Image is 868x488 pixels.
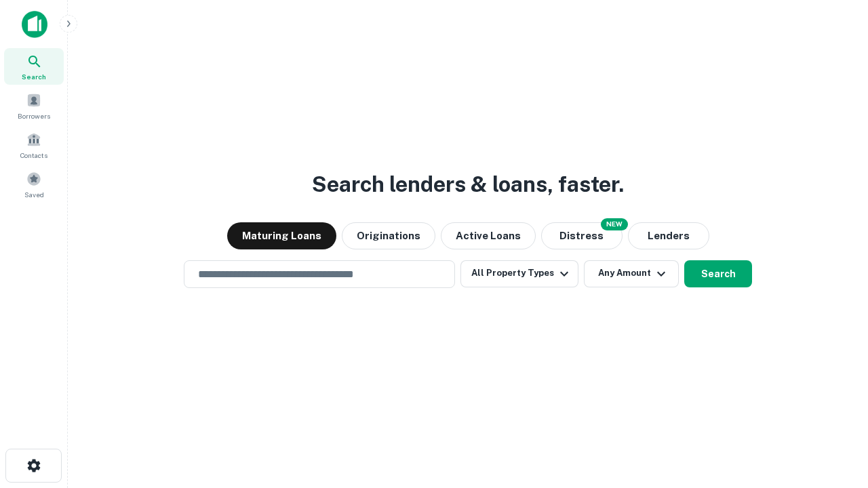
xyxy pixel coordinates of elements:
button: Any Amount [584,260,679,287]
button: All Property Types [460,260,578,287]
a: Contacts [4,127,64,163]
button: Search distressed loans with lien and other non-mortgage details. [541,222,623,249]
span: Search [22,71,46,82]
button: Active Loans [441,222,536,249]
iframe: Chat Widget [800,380,868,445]
span: Saved [24,189,44,200]
span: Contacts [20,150,47,161]
button: Maturing Loans [227,222,336,249]
img: capitalize-icon.png [22,11,47,38]
button: Originations [342,222,435,249]
a: Search [4,48,64,85]
a: Saved [4,166,64,203]
h3: Search lenders & loans, faster. [312,168,624,201]
a: Borrowers [4,87,64,124]
div: NEW [601,218,628,230]
span: Borrowers [18,110,50,121]
button: Lenders [628,222,709,249]
button: Search [684,260,752,287]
